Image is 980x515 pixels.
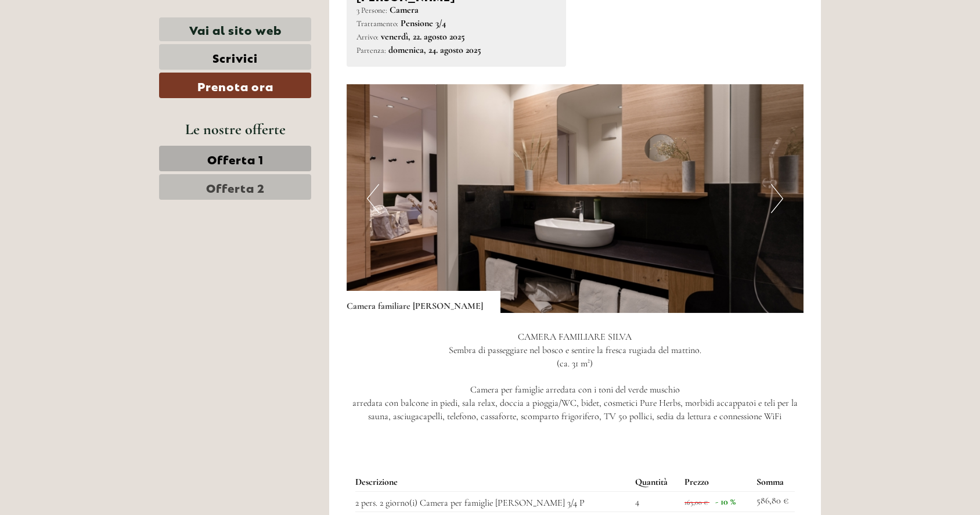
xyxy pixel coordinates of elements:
[207,150,264,167] span: Offerta 1
[680,473,752,491] th: Prezzo
[389,301,457,326] button: Invia
[17,56,155,64] small: 15:44
[390,4,419,16] b: Camera
[630,473,680,491] th: Quantità
[356,45,386,55] small: Partenza:
[347,84,804,313] img: image
[347,330,804,423] p: CAMERA FAMILIARE SILVA Sembra di passeggiare nel bosco e sentire la fresca rugiada del mattino. (...
[347,291,500,313] div: Camera familiare [PERSON_NAME]
[715,496,736,507] span: - 10 %
[752,491,795,512] td: 586,80 €
[159,73,311,98] a: Prenota ora
[401,17,446,29] b: Pensione 3/4
[388,44,481,56] b: domenica, 24. agosto 2025
[356,32,379,42] small: Arrivo:
[17,34,155,43] div: [GEOGRAPHIC_DATA]
[752,473,795,491] th: Somma
[630,491,680,512] td: 4
[196,9,261,28] div: mercoledì
[9,31,161,67] div: Buon giorno, come possiamo aiutarla?
[356,19,398,28] small: Trattamento:
[206,179,265,195] span: Offerta 2
[381,31,465,42] b: venerdì, 22. agosto 2025
[159,17,311,41] a: Vai al sito web
[355,491,631,512] td: 2 pers. 2 giorno(i) Camera per famiglie [PERSON_NAME] 3/4 P
[684,498,708,506] span: 163,00 €
[367,184,379,213] button: Previous
[771,184,783,213] button: Next
[356,5,387,15] small: 3 Persone:
[355,473,631,491] th: Descrizione
[159,118,311,140] div: Le nostre offerte
[159,44,311,70] a: Scrivici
